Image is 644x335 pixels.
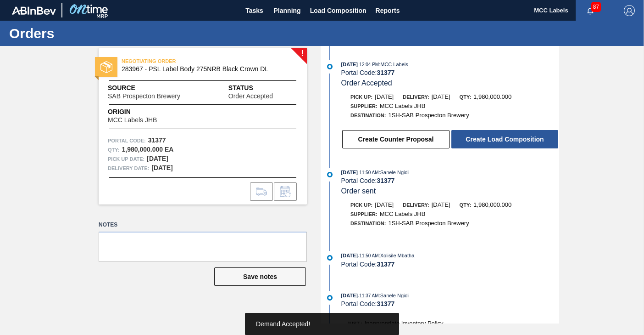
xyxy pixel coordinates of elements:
span: [DATE] [375,201,394,208]
span: - 11:50 AM [358,253,379,258]
span: Pick up Date: [108,154,144,164]
span: [DATE] [341,293,358,298]
span: 1,980,000.000 [473,201,511,208]
img: TNhmsLtSVTkK8tSr43FrP2fwEKptu5GPRR3wAAAABJRU5ErkJggg== [12,6,56,15]
button: Notifications [576,4,605,17]
span: Order Accepted [228,93,273,100]
span: : MCC Labels [379,62,408,67]
span: Tasks [244,5,265,16]
span: : Sanele Ngidi [379,170,409,175]
img: atual [327,172,333,177]
span: Source [108,83,208,93]
span: 1SH-SAB Prospecton Brewery [388,220,469,227]
span: Destination: [350,113,386,118]
span: Destination: [350,221,386,226]
button: Create Load Composition [451,130,558,148]
span: [DATE] [341,253,358,258]
span: [DATE] [341,170,358,175]
span: Inappropriate Inventory Policy [365,320,444,327]
span: MCC Labels JHB [380,210,426,217]
span: : Sanele Ngidi [379,293,409,298]
button: Create Counter Proposal [342,130,450,148]
label: Notes [99,218,307,232]
span: Load Composition [310,5,366,16]
span: [DATE] [375,93,394,100]
img: atual [327,295,333,301]
img: atual [327,64,333,69]
strong: 31377 [377,177,394,184]
img: atual [327,255,333,261]
span: : Xolisile Mbatha [379,253,415,258]
button: Save notes [214,267,306,286]
span: [DATE] [341,62,358,67]
div: Portal Code: [341,261,559,268]
strong: 31377 [377,69,394,76]
img: Logout [624,5,635,16]
img: status [100,61,112,73]
span: 87 [591,2,601,12]
span: Qty : [108,145,119,154]
div: Inform order change [274,182,297,201]
span: Order Accepted [341,79,392,87]
span: Portal Code: [108,136,146,145]
span: Delivery: [403,202,429,208]
span: Order sent [341,187,376,195]
div: Portal Code: [341,177,559,184]
span: Demand Accepted! [256,320,310,328]
strong: [DATE] [147,155,168,162]
span: MCC Labels JHB [380,102,426,109]
span: Planning [274,5,301,16]
span: 283967 - PSL Label Body 275NRB Black Crown DL [122,66,288,73]
span: NEGOTIATING ORDER [122,57,250,66]
strong: 31377 [148,136,166,144]
span: - 11:50 AM [358,170,379,175]
span: Delivery: [403,94,429,100]
span: Status [228,83,298,93]
span: MCC Labels JHB [108,117,157,124]
span: [DATE] [432,93,450,100]
span: 1SH-SAB Prospecton Brewery [388,112,469,119]
span: - 12:04 PM [358,62,379,67]
strong: 31377 [377,300,394,307]
strong: 31377 [377,261,394,268]
div: Portal Code: [341,69,559,76]
span: - 11:37 AM [358,293,379,298]
div: Go to Load Composition [250,182,273,201]
span: [DATE] [432,201,450,208]
span: 1,980,000.000 [473,93,511,100]
strong: [DATE] [151,164,172,171]
h1: Orders [9,28,172,39]
span: SAB Prospecton Brewery [108,93,180,100]
span: Delivery Date: [108,164,149,173]
span: Reports [376,5,400,16]
strong: 1,980,000.000 EA [122,146,173,153]
span: Supplier: [350,103,378,109]
span: Supplier: [350,211,378,217]
span: Origin [108,107,180,117]
span: Pick up: [350,94,372,100]
span: Qty: [460,94,471,100]
span: Qty: [460,202,471,208]
div: Portal Code: [341,300,559,307]
span: Pick up: [350,202,372,208]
